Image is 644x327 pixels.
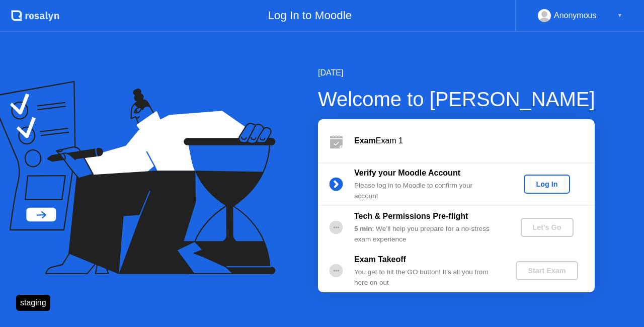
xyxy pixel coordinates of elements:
[354,135,595,147] div: Exam 1
[354,255,406,264] b: Exam Takeoff
[554,9,597,22] div: Anonymous
[354,136,376,145] b: Exam
[520,267,574,275] div: Start Exam
[516,261,578,280] button: Start Exam
[354,169,460,177] b: Verify your Moodle Account
[528,180,566,188] div: Log In
[318,84,595,114] div: Welcome to [PERSON_NAME]
[354,212,468,220] b: Tech & Permissions Pre-flight
[318,67,595,79] div: [DATE]
[16,295,50,311] div: staging
[617,9,622,22] div: ▼
[354,267,499,288] div: You get to hit the GO button! It’s all you from here on out
[525,223,570,231] div: Let's Go
[524,175,570,194] button: Log In
[354,225,372,232] b: 5 min
[521,218,574,237] button: Let's Go
[354,181,499,201] div: Please log in to Moodle to confirm your account
[354,224,499,244] div: : We’ll help you prepare for a no-stress exam experience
